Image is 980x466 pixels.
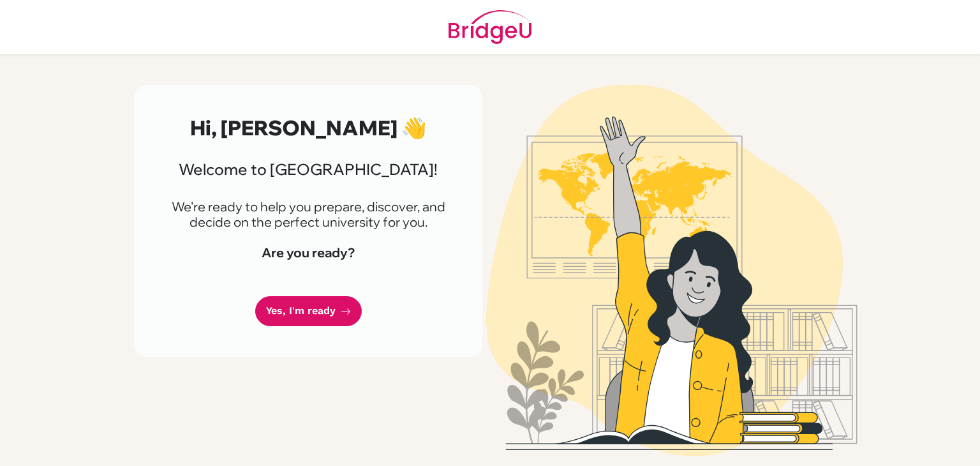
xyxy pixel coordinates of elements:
[165,160,452,179] h3: Welcome to [GEOGRAPHIC_DATA]!
[165,116,452,140] h2: Hi, [PERSON_NAME] 👋
[255,296,362,326] a: Yes, I'm ready
[165,245,452,260] h4: Are you ready?
[165,199,452,230] p: We're ready to help you prepare, discover, and decide on the perfect university for you.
